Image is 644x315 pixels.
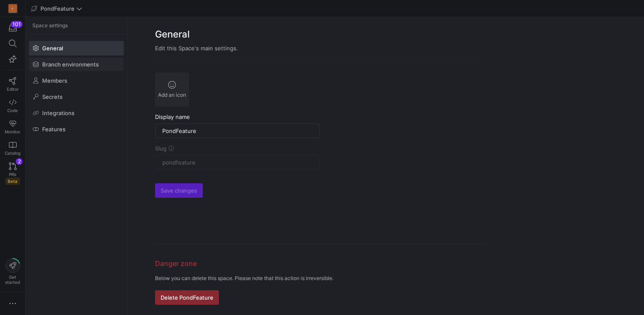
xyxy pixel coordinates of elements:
span: Monitor [5,129,20,134]
span: Delete PondFeature [161,294,213,301]
button: PondFeature [29,3,84,14]
a: Secrets [29,90,124,104]
div: 2 [16,158,23,165]
span: PRs [9,172,16,177]
a: PRsBeta2 [3,159,22,188]
h3: Danger zone [155,258,484,269]
a: Code [3,95,22,116]
span: Catalog [5,150,20,156]
a: C [3,1,22,16]
span: Code [7,108,18,113]
button: Delete PondFeature [155,290,219,305]
span: PondFeature [40,5,75,12]
span: Branch environments [42,61,99,68]
h2: General [155,27,484,41]
a: Editor [3,74,22,95]
span: Integrations [42,110,75,116]
span: Beta [6,178,20,185]
span: Get started [5,275,20,285]
a: Branch environments [29,57,124,72]
button: 101 [3,20,22,36]
span: Space settings [32,23,68,29]
span: Display name [155,113,190,120]
div: 101 [11,21,23,28]
span: Secrets [42,93,63,100]
div: C [9,4,17,13]
a: Members [29,73,124,88]
span: Editor [7,87,19,92]
span: Members [42,77,67,84]
p: Below you can delete this space. Please note that this action is irreversible. [155,275,484,281]
span: Slug [155,145,167,152]
a: Monitor [3,116,22,138]
a: Catalog [3,138,22,159]
span: Add an icon [158,92,186,98]
span: General [42,45,63,52]
a: Integrations [29,106,124,120]
a: Features [29,122,124,136]
span: Features [42,126,66,133]
a: General [29,41,124,55]
button: Getstarted [3,255,22,288]
div: Edit this Space's main settings. [155,45,484,52]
